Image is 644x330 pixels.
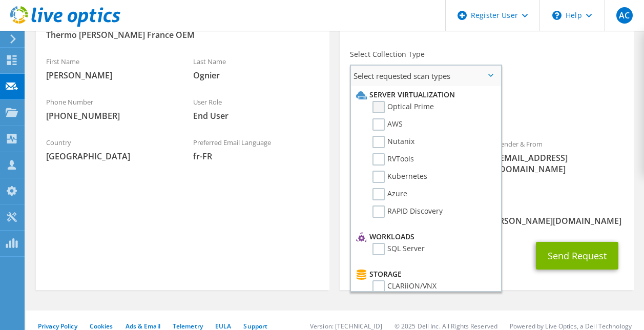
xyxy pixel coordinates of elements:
[354,231,495,243] li: Workloads
[350,49,425,59] label: Select Collection Type
[193,151,320,162] span: fr-FR
[372,243,425,255] label: SQL Server
[372,188,407,200] label: Azure
[354,268,495,280] li: Storage
[536,242,618,270] button: Send Request
[372,280,437,293] label: CLARiiON/VNX
[372,171,427,183] label: Kubernetes
[372,153,414,166] label: RVTools
[372,101,434,113] label: Optical Prime
[340,133,487,191] div: To
[183,91,330,127] div: User Role
[193,110,320,121] span: End User
[46,29,319,40] span: Thermo [PERSON_NAME] France OEM
[616,7,633,24] span: AC
[183,132,330,167] div: Preferred Email Language
[372,205,443,218] label: RAPID Discovery
[354,89,495,101] li: Server Virtualization
[372,118,403,131] label: AWS
[351,66,501,86] span: Select requested scan types
[497,152,624,175] span: [EMAIL_ADDRESS][DOMAIN_NAME]
[46,151,173,162] span: [GEOGRAPHIC_DATA]
[36,51,183,86] div: First Name
[340,196,633,232] div: CC & Reply To
[36,132,183,167] div: Country
[46,70,173,81] span: [PERSON_NAME]
[36,91,183,127] div: Phone Number
[46,110,173,121] span: [PHONE_NUMBER]
[372,136,414,148] label: Nutanix
[183,51,330,86] div: Last Name
[193,70,320,81] span: Ognier
[340,90,633,128] div: Requested Collections
[552,11,562,20] svg: \n
[487,133,634,180] div: Sender & From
